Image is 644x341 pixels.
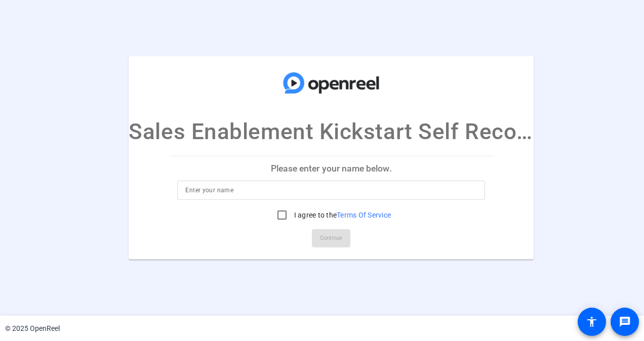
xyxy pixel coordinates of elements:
[586,316,598,328] mat-icon: accessibility
[292,210,391,220] label: I agree to the
[129,115,534,148] p: Sales Enablement Kickstart Self Recording
[280,66,382,100] img: company-logo
[185,184,477,196] input: Enter your name
[337,211,391,219] a: Terms Of Service
[5,323,60,334] div: © 2025 OpenReel
[619,316,631,328] mat-icon: message
[169,156,493,181] p: Please enter your name below.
